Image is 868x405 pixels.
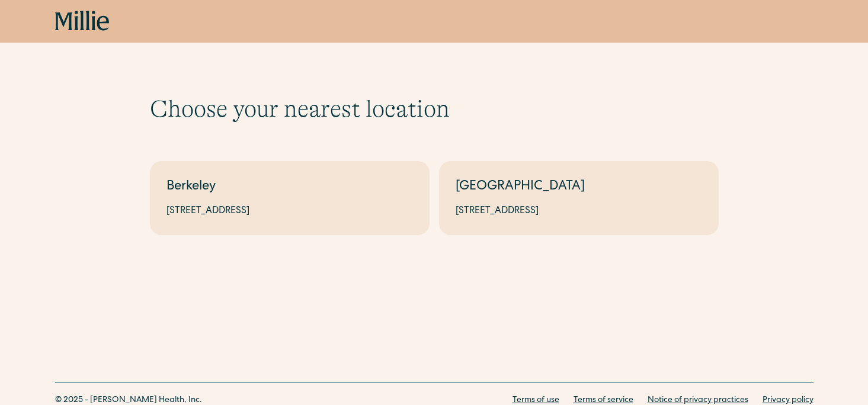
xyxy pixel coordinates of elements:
div: Berkeley [166,178,413,197]
div: [STREET_ADDRESS] [456,204,702,218]
h1: Choose your nearest location [150,95,719,123]
div: [STREET_ADDRESS] [166,204,413,218]
div: [GEOGRAPHIC_DATA] [456,178,702,197]
a: Berkeley[STREET_ADDRESS] [150,161,430,235]
a: [GEOGRAPHIC_DATA][STREET_ADDRESS] [439,161,719,235]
